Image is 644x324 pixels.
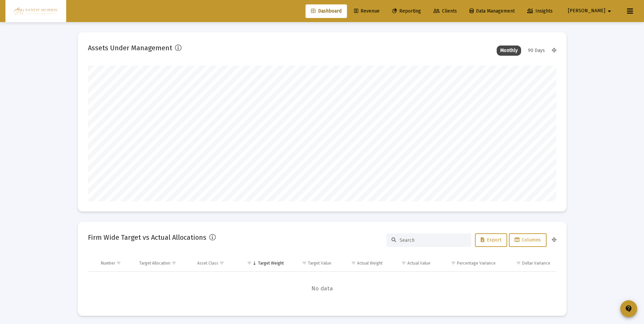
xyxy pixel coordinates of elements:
[219,260,224,266] span: Show filter options for column 'Asset Class'
[509,233,547,247] button: Columns
[387,4,426,18] a: Reporting
[101,260,115,266] div: Number
[351,260,356,266] span: Show filter options for column 'Actual Weight'
[435,255,500,271] td: Column Percentage Variance
[134,255,192,271] td: Column Target Allocation
[605,4,613,18] mat-icon: arrow_drop_down
[88,42,172,53] h2: Assets Under Management
[470,8,515,14] span: Data Management
[258,260,284,266] div: Target Weight
[336,255,387,271] td: Column Actual Weight
[522,260,550,266] div: Dollar Variance
[192,255,238,271] td: Column Asset Class
[139,260,170,266] div: Target Allocation
[560,4,622,18] button: [PERSON_NAME]
[354,8,380,14] span: Revenue
[527,8,553,14] span: Insights
[525,46,548,56] div: 90 Days
[88,232,206,243] h2: Firm Wide Target vs Actual Allocations
[349,4,385,18] a: Revenue
[568,8,605,14] span: [PERSON_NAME]
[311,8,342,14] span: Dashboard
[451,260,456,266] span: Show filter options for column 'Percentage Variance'
[306,4,347,18] a: Dashboard
[88,255,556,306] div: Data grid
[625,305,633,313] mat-icon: contact_support
[96,255,135,271] td: Column Number
[497,46,521,56] div: Monthly
[357,260,383,266] div: Actual Weight
[392,8,421,14] span: Reporting
[238,255,289,271] td: Column Target Weight
[464,4,520,18] a: Data Management
[88,285,556,292] span: No data
[481,237,501,243] span: Export
[457,260,496,266] div: Percentage Variance
[475,233,507,247] button: Export
[302,260,307,266] span: Show filter options for column 'Target Value'
[308,260,331,266] div: Target Value
[401,260,406,266] span: Show filter options for column 'Actual Value'
[197,260,218,266] div: Asset Class
[428,4,462,18] a: Clients
[515,237,541,243] span: Columns
[522,4,558,18] a: Insights
[11,4,61,18] img: Dashboard
[289,255,336,271] td: Column Target Value
[116,260,121,266] span: Show filter options for column 'Number'
[387,255,435,271] td: Column Actual Value
[171,260,177,266] span: Show filter options for column 'Target Allocation'
[400,237,466,243] input: Search
[516,260,521,266] span: Show filter options for column 'Dollar Variance'
[500,255,556,271] td: Column Dollar Variance
[247,260,252,266] span: Show filter options for column 'Target Weight'
[434,8,457,14] span: Clients
[407,260,430,266] div: Actual Value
